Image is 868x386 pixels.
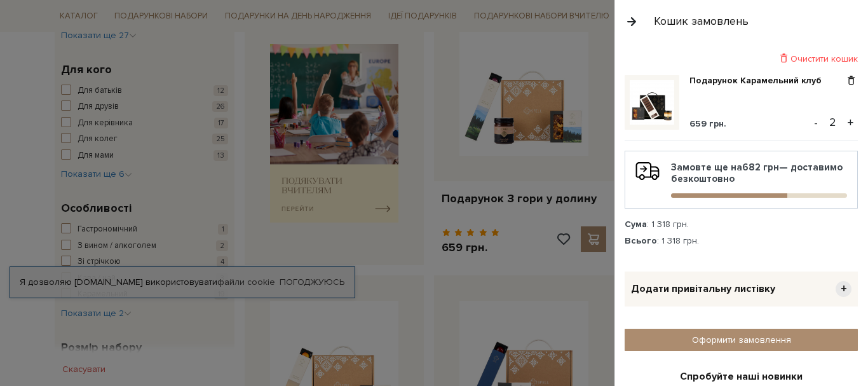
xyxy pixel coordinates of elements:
div: Очистити кошик [625,53,858,65]
button: - [810,113,822,132]
div: Кошик замовлень [654,14,749,29]
span: 659 грн. [689,118,726,129]
a: Подарунок Карамельний клуб [689,75,831,86]
b: 682 грн [742,162,779,173]
a: Оформити замовлення [625,329,858,351]
strong: Всього [625,235,657,246]
span: Додати привітальну листівку [631,282,775,296]
div: Замовте ще на — доставимо безкоштовно [635,162,847,198]
button: + [843,113,858,132]
div: Спробуйте наші новинки [632,370,850,383]
div: : 1 318 грн. [625,219,858,230]
div: : 1 318 грн. [625,235,858,247]
img: Подарунок Карамельний клуб [630,80,674,125]
strong: Сума [625,219,647,230]
span: + [836,281,851,297]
